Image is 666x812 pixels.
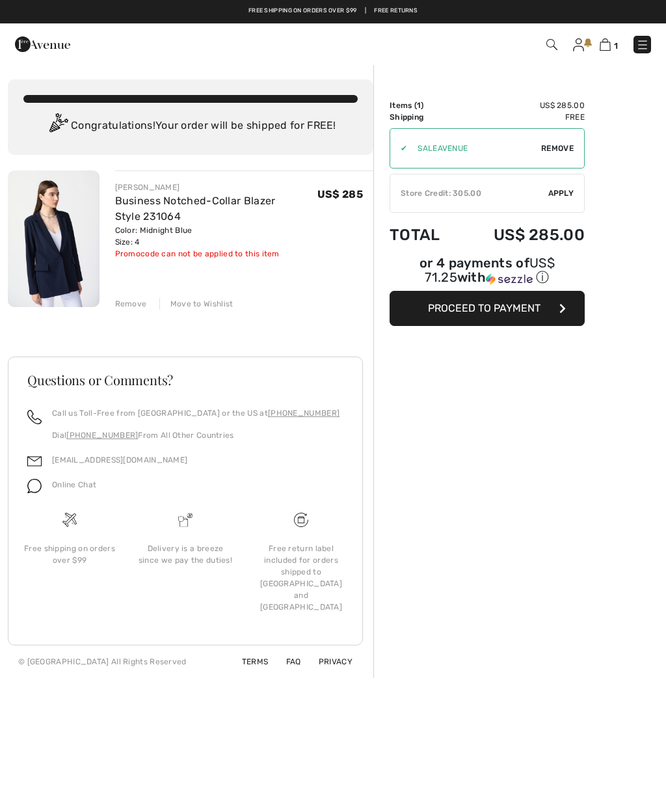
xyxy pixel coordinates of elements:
div: [PERSON_NAME] [115,182,317,193]
div: Remove [115,298,147,310]
img: Business Notched-Collar Blazer Style 231064 [8,170,100,307]
div: or 4 payments ofUS$ 71.25withSezzle Click to learn more about Sezzle [390,257,585,291]
span: Remove [541,142,574,154]
img: Free shipping on orders over $99 [62,513,77,527]
div: Free shipping on orders over $99 [22,543,117,566]
img: Sezzle [486,273,533,285]
input: Promo code [407,129,541,168]
div: Congratulations! Your order will be shipped for FREE! [23,113,358,139]
div: Free return label included for orders shipped to [GEOGRAPHIC_DATA] and [GEOGRAPHIC_DATA] [254,543,349,613]
a: 1 [600,36,618,52]
span: US$ 71.25 [425,255,555,285]
a: Privacy [303,657,353,666]
img: chat [27,479,42,493]
img: Free shipping on orders over $99 [294,513,308,527]
div: Store Credit: 305.00 [390,187,548,199]
a: FAQ [271,657,301,666]
span: 1 [417,101,421,110]
img: My Info [573,38,584,51]
td: US$ 285.00 [459,213,585,257]
td: Free [459,111,585,123]
img: Search [546,39,557,50]
img: Menu [636,38,649,51]
div: or 4 payments of with [390,257,585,286]
a: 1ère Avenue [15,37,70,49]
div: Promocode can not be applied to this item [115,248,317,260]
a: Free Returns [374,7,418,16]
a: Terms [226,657,269,666]
a: [PHONE_NUMBER] [66,431,138,440]
img: 1ère Avenue [15,31,70,57]
a: Free shipping on orders over $99 [248,7,357,16]
td: US$ 285.00 [459,100,585,111]
a: Business Notched-Collar Blazer Style 231064 [115,195,276,223]
div: © [GEOGRAPHIC_DATA] All Rights Reserved [18,656,187,668]
a: [EMAIL_ADDRESS][DOMAIN_NAME] [52,455,187,465]
img: Congratulation2.svg [45,113,71,139]
img: Shopping Bag [600,38,611,51]
span: Apply [548,187,574,199]
span: 1 [614,41,618,51]
img: email [27,454,42,468]
p: Dial From All Other Countries [52,429,340,441]
span: | [365,7,366,16]
a: [PHONE_NUMBER] [268,409,340,418]
td: Total [390,213,459,257]
span: Proceed to Payment [428,302,540,314]
div: Delivery is a breeze since we pay the duties! [138,543,233,566]
td: Shipping [390,111,459,123]
div: Move to Wishlist [159,298,233,310]
td: Items ( ) [390,100,459,111]
p: Call us Toll-Free from [GEOGRAPHIC_DATA] or the US at [52,407,340,419]
h3: Questions or Comments? [27,373,343,386]
div: ✔ [390,142,407,154]
img: call [27,410,42,424]
button: Proceed to Payment [390,291,585,326]
span: US$ 285 [317,188,363,200]
div: Color: Midnight Blue Size: 4 [115,224,317,248]
span: Online Chat [52,480,96,489]
img: Delivery is a breeze since we pay the duties! [178,513,193,527]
